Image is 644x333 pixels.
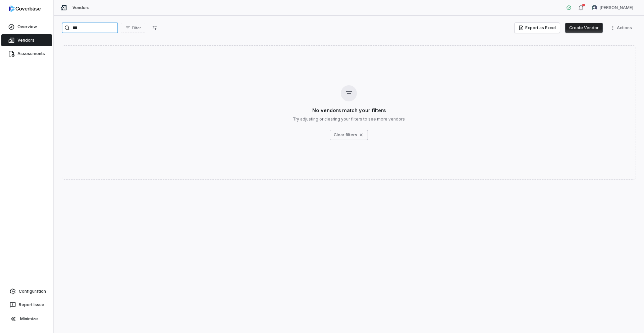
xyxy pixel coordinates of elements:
span: [PERSON_NAME] [600,5,633,10]
span: Vendors [72,5,90,10]
a: Configuration [3,285,51,297]
button: Samuel Folarin avatar[PERSON_NAME] [588,3,637,13]
span: Filter [132,26,141,31]
h3: No vendors match your filters [312,107,386,114]
a: Overview [1,21,52,33]
button: Minimize [3,312,51,326]
img: logo-D7KZi-bG.svg [9,5,41,12]
button: Filter [121,23,145,33]
button: Export as Excel [515,23,560,33]
button: Report Issue [3,299,51,311]
button: More actions [608,23,636,33]
p: Try adjusting or clearing your filters to see more vendors [293,116,405,122]
a: Vendors [1,34,52,46]
img: Samuel Folarin avatar [592,5,597,10]
button: Clear filters [330,130,368,140]
a: Assessments [1,48,52,60]
button: Create Vendor [565,23,603,33]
